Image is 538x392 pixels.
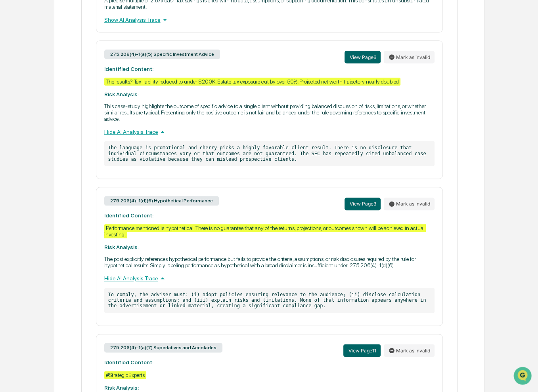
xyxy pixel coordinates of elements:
strong: Risk Analysis: [104,384,139,391]
span: [DATE] [70,129,86,135]
img: 1746055101610-c473b297-6a78-478c-a979-82029cc54cd1 [16,108,22,114]
strong: Identified Content: [104,212,153,219]
span: [PERSON_NAME] [25,129,64,135]
div: Hide AI Analysis Trace [104,274,435,283]
button: View Page11 [343,344,381,357]
span: Preclearance [16,162,51,169]
p: To comply, the adviser must: (i) adopt policies ensuring relevance to the audience; (ii) disclose... [104,288,435,313]
p: How can we help? [8,16,144,29]
div: Hide AI Analysis Trace [104,127,435,136]
span: Data Lookup [16,177,50,185]
div: 🖐️ [8,162,14,169]
div: 275.206(4)-1(d)(6) Hypothetical Performance [104,196,219,206]
a: 🔎Data Lookup [5,173,53,188]
div: Performance mentioned is hypothetical. There is no guarantee that any of the returns, projections... [104,224,426,238]
a: 🗄️Attestations [54,158,101,173]
div: 🗄️ [57,162,64,169]
button: See all [123,86,144,95]
img: 1746055101610-c473b297-6a78-478c-a979-82029cc54cd1 [16,129,22,135]
div: Past conversations [8,88,53,94]
img: 1746055101610-c473b297-6a78-478c-a979-82029cc54cd1 [8,60,22,74]
a: 🖐️Preclearance [5,158,54,173]
button: View Page6 [345,51,381,63]
a: Powered byPylon [56,196,96,202]
div: The results? Tax liability reduced to under $200K. Estate tax exposure cut by over 50%. Projected... [104,78,400,86]
button: View Page3 [345,198,381,210]
img: 8933085812038_c878075ebb4cc5468115_72.jpg [17,60,31,74]
div: 275.206(4)-1(a)(7) Superlatives and Accolades [104,343,222,352]
span: [DATE] [70,107,86,114]
div: We're available if you need us! [36,68,109,74]
img: Jack Rasmussen [8,100,21,112]
span: Pylon [79,196,96,202]
span: • [66,129,69,135]
div: #StrategicExperts [104,371,146,379]
button: Mark as invalid [384,344,435,357]
strong: Identified Content: [104,66,153,72]
p: The post explicitly references hypothetical performance but fails to provide the criteria, assump... [104,256,435,268]
span: • [66,107,69,114]
strong: Risk Analysis: [104,91,139,97]
p: The language is promotional and cherry-picks a highly favorable client result. There is no disclo... [104,141,435,166]
div: Show AI Analysis Trace [104,15,435,24]
p: This case-study highlights the outcome of specific advice to a single client without providing ba... [104,103,435,122]
button: Mark as invalid [384,51,435,63]
strong: Identified Content: [104,359,153,365]
span: Attestations [65,162,98,169]
iframe: Open customer support [513,366,534,387]
span: [PERSON_NAME] [25,107,64,114]
div: 275.206(4)-1(a)(5) Specific Investment Advice [104,49,220,59]
div: 🔎 [8,177,14,184]
button: Start new chat [135,63,144,72]
div: Start new chat [36,60,130,68]
img: Jack Rasmussen [8,121,21,134]
button: Mark as invalid [384,198,435,210]
strong: Risk Analysis: [104,244,139,250]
